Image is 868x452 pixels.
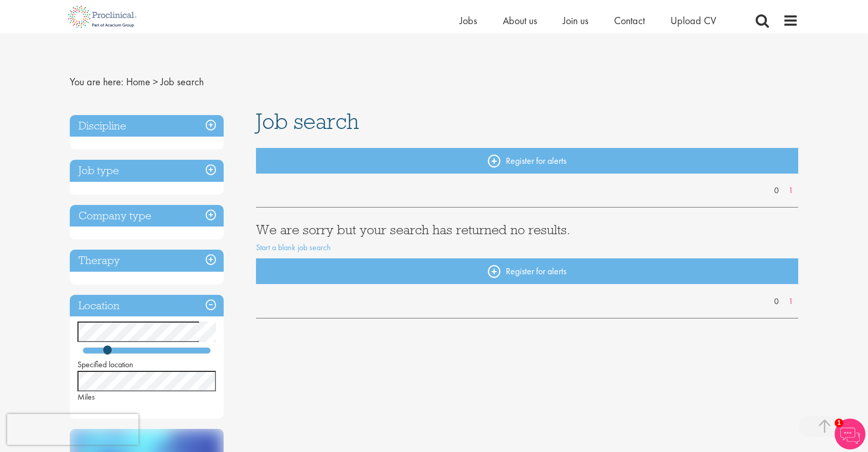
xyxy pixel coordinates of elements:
span: Job search [256,107,359,135]
h3: We are sorry but your search has returned no results. [256,223,799,236]
span: 1 [835,419,843,427]
a: 0 [769,296,784,308]
a: 0 [769,185,784,197]
h3: Location [70,295,224,317]
span: You are here: [70,75,124,88]
iframe: reCAPTCHA [7,414,139,445]
h3: Therapy [70,250,224,272]
span: Job search [161,75,204,88]
a: Join us [563,14,588,27]
a: Jobs [460,14,477,27]
a: breadcrumb link [126,75,150,88]
a: Start a blank job search [256,242,331,253]
a: 1 [783,185,798,197]
a: 1 [783,296,798,308]
a: Register for alerts [256,258,799,284]
img: Chatbot [835,419,865,449]
span: Specified location [77,359,133,370]
h3: Company type [70,205,224,227]
h3: Discipline [70,115,224,137]
a: Upload CV [670,14,716,27]
span: Miles [77,391,95,402]
a: Register for alerts [256,148,799,174]
h3: Job type [70,160,224,182]
a: About us [503,14,537,27]
span: > [153,75,158,88]
a: Contact [614,14,645,27]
